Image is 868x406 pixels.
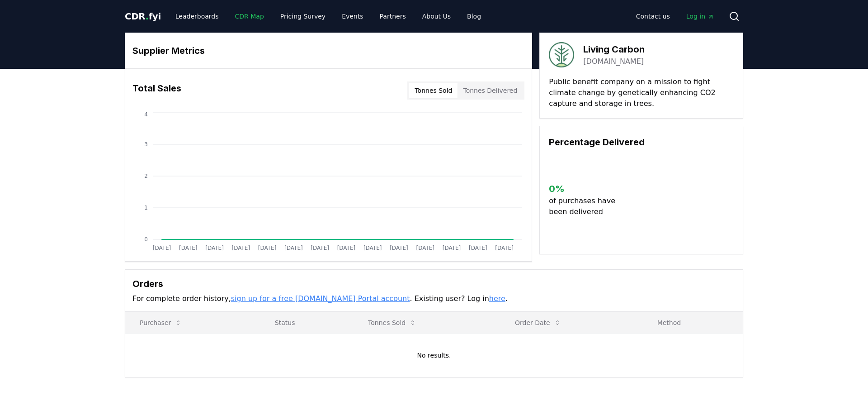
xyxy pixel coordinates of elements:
tspan: [DATE] [205,245,224,251]
tspan: [DATE] [337,245,356,251]
nav: Main [629,8,722,24]
h3: Living Carbon [583,43,645,56]
a: [DOMAIN_NAME] [583,56,644,67]
a: sign up for a free [DOMAIN_NAME] Portal account [231,294,410,303]
tspan: [DATE] [363,245,382,251]
a: CDR Map [228,8,271,24]
a: Pricing Survey [273,8,333,24]
button: Purchaser [132,314,189,332]
a: Leaderboards [168,8,226,24]
a: CDR.fyi [125,10,161,23]
tspan: 0 [144,236,148,243]
a: Events [335,8,370,24]
td: No results. [125,334,743,377]
tspan: [DATE] [284,245,303,251]
a: Contact us [629,8,677,24]
h3: Orders [132,277,736,291]
img: Living Carbon-logo [549,42,574,67]
tspan: [DATE] [258,245,277,251]
tspan: [DATE] [179,245,198,251]
p: Method [650,318,736,327]
h3: Total Sales [132,81,181,100]
tspan: 4 [144,111,148,118]
span: . [146,11,149,22]
button: Order Date [508,314,568,332]
h3: 0 % [549,182,623,196]
tspan: [DATE] [390,245,408,251]
span: CDR fyi [125,11,161,22]
nav: Main [168,8,488,24]
button: Tonnes Sold [409,83,458,98]
h3: Supplier Metrics [132,44,524,57]
a: here [489,294,505,303]
a: Partners [373,8,413,24]
tspan: [DATE] [232,245,250,251]
p: Public benefit company on a mission to fight climate change by genetically enhancing CO2 capture ... [549,76,734,109]
tspan: [DATE] [311,245,329,251]
button: Tonnes Delivered [458,83,523,98]
p: of purchases have been delivered [549,196,623,217]
p: Status [268,318,346,327]
p: For complete order history, . Existing user? Log in . [132,293,736,304]
a: About Us [415,8,458,24]
tspan: [DATE] [469,245,487,251]
tspan: 1 [144,205,148,211]
button: Tonnes Sold [361,314,424,332]
span: Log in [686,12,714,21]
tspan: [DATE] [495,245,514,251]
a: Log in [679,8,722,24]
tspan: 3 [144,141,148,148]
tspan: 2 [144,173,148,179]
h3: Percentage Delivered [549,135,734,149]
tspan: [DATE] [153,245,171,251]
tspan: [DATE] [416,245,434,251]
tspan: [DATE] [443,245,461,251]
a: Blog [460,8,488,24]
